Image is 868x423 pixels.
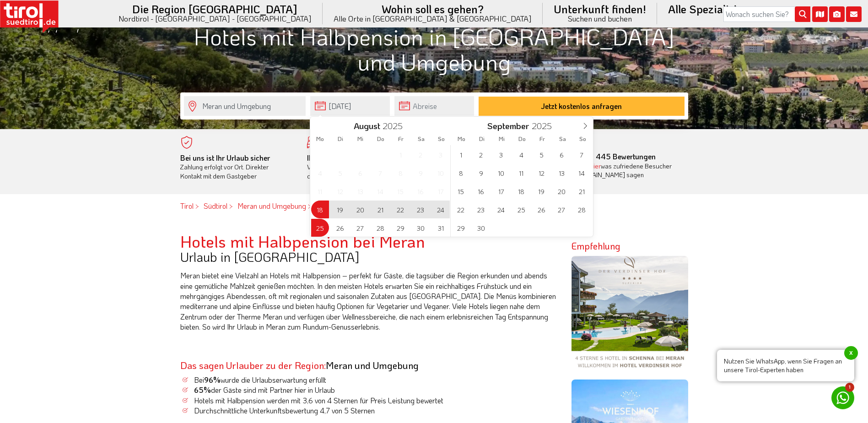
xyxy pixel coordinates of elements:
span: August 6, 2025 [351,164,369,182]
span: August 8, 2025 [392,164,410,182]
span: August 29, 2025 [392,219,410,237]
b: Bei uns ist Ihr Urlaub sicher [180,153,270,163]
span: September 4, 2025 [512,146,530,163]
span: September 7, 2025 [573,146,591,163]
h3: Meran und Umgebung [180,360,558,370]
span: August 23, 2025 [412,201,430,218]
i: Kontakt [846,6,862,22]
span: 4,7 [320,406,330,415]
div: Von der Buchung bis zum Aufenthalt, der gesamte Ablauf ist unkompliziert [307,153,421,181]
span: So [431,136,451,142]
span: August 11, 2025 [311,182,329,200]
small: Suchen und buchen [554,15,646,22]
span: Sa [411,136,431,142]
span: September 1, 2025 [452,146,470,163]
h1: Hotels mit Halbpension in [GEOGRAPHIC_DATA] und Umgebung [180,24,688,74]
span: September 22, 2025 [452,201,470,218]
span: August 5, 2025 [331,164,349,182]
b: 65% [194,385,211,395]
span: August 3, 2025 [432,146,450,163]
span: September 12, 2025 [533,164,550,182]
span: August 7, 2025 [372,164,389,182]
span: August 22, 2025 [392,201,410,218]
li: Durchschnittliche Unterkunftsbewertung von 5 Sternen [180,406,558,416]
i: Karte öffnen [812,6,828,22]
span: Das sagen Urlauber zu der Region: [180,359,326,371]
div: was zufriedene Besucher über [DOMAIN_NAME] sagen [561,162,674,179]
span: August 14, 2025 [372,182,389,200]
span: September 10, 2025 [492,164,510,182]
span: August 12, 2025 [331,182,349,200]
span: September 2, 2025 [472,146,490,163]
span: August 9, 2025 [412,164,430,182]
span: August 15, 2025 [392,182,410,200]
span: August 16, 2025 [412,182,430,200]
span: August 1, 2025 [392,146,410,163]
small: Nordtirol - [GEOGRAPHIC_DATA] - [GEOGRAPHIC_DATA] [119,15,312,22]
span: August 24, 2025 [432,201,450,218]
span: Mo [310,136,330,142]
span: August 25, 2025 [311,219,329,237]
span: Fr [391,136,411,142]
span: So [572,136,593,142]
span: August 17, 2025 [432,182,450,200]
p: Meran bietet eine Vielzahl an Hotels mit Halbpension – perfekt für Gäste, die tagsüber die Region... [180,271,558,332]
li: Bei wurde die Urlaubserwartung erfüllt [180,375,558,385]
span: August 20, 2025 [351,201,369,218]
span: September 25, 2025 [512,201,530,218]
input: Abreise [394,96,474,116]
span: September [487,122,529,130]
span: September 20, 2025 [553,182,571,200]
span: September 13, 2025 [553,164,571,182]
div: Zahlung erfolgt vor Ort. Direkter Kontakt mit dem Gastgeber [180,153,294,181]
a: 1 Nutzen Sie WhatsApp, wenn Sie Fragen an unsere Tirol-Experten habenx [831,386,854,409]
b: 96% [204,375,221,385]
span: September 3, 2025 [492,146,510,163]
span: Sa [552,136,572,142]
span: August 27, 2025 [351,219,369,237]
span: September 21, 2025 [573,182,591,200]
a: Tirol [180,201,194,211]
i: Fotogalerie [829,6,845,22]
span: September 9, 2025 [472,164,490,182]
span: September 18, 2025 [512,182,530,200]
input: Wonach suchen Sie? [723,6,810,22]
strong: Empfehlung [571,240,620,252]
span: August 19, 2025 [331,201,349,218]
span: August 21, 2025 [372,201,389,218]
span: x [844,346,858,360]
span: August 2, 2025 [412,146,430,163]
span: September 24, 2025 [492,201,510,218]
input: Year [529,120,559,131]
span: August 31, 2025 [432,219,450,237]
span: Di [472,136,492,142]
span: September 19, 2025 [533,182,550,200]
span: September 27, 2025 [553,201,571,218]
span: August [354,122,380,130]
img: verdinserhof.png [571,256,688,373]
span: September 14, 2025 [573,164,591,182]
span: August 4, 2025 [311,164,329,182]
a: Südtirol [204,201,227,211]
span: August 13, 2025 [351,182,369,200]
span: 1 [845,383,854,392]
span: Do [512,136,532,142]
span: September 11, 2025 [512,164,530,182]
span: August 26, 2025 [331,219,349,237]
input: Wo soll's hingehen? [184,96,306,116]
span: Mi [350,136,371,142]
span: August 28, 2025 [372,219,389,237]
span: September 23, 2025 [472,201,490,218]
b: Ihr Traumurlaub beginnt hier! [307,153,402,163]
span: September 17, 2025 [492,182,510,200]
span: August 30, 2025 [412,219,430,237]
span: Mo [452,136,472,142]
small: Alle Orte in [GEOGRAPHIC_DATA] & [GEOGRAPHIC_DATA] [334,15,532,22]
span: September 5, 2025 [533,146,550,163]
h2: Hotels mit Halbpension bei Meran [180,232,558,250]
span: September 26, 2025 [533,201,550,218]
li: Hotels mit Halbpension werden mit 3,6 von 4 Sternen für Preis Leistung bewertet [180,396,558,406]
h3: Urlaub in [GEOGRAPHIC_DATA] [180,250,558,264]
span: September 8, 2025 [452,164,470,182]
span: September 28, 2025 [573,201,591,218]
